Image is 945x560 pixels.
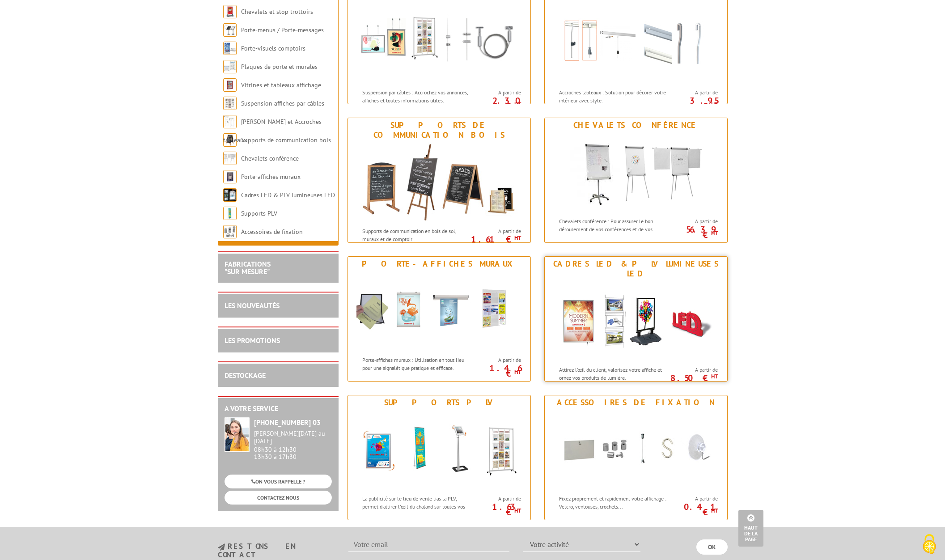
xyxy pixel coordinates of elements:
h2: A votre service [225,405,332,413]
sup: HT [514,507,521,514]
p: Chevalets conférence : Pour assurer le bon déroulement de vos conférences et de vos réunions. [559,217,670,240]
p: 0.41 € [668,504,718,515]
input: OK [696,539,728,555]
a: Chevalets conférence [241,154,299,162]
img: Cadres LED & PLV lumineuses LED [553,281,719,361]
div: Cadres LED & PLV lumineuses LED [547,259,725,279]
p: Fixez proprement et rapidement votre affichage : Velcro, ventouses, crochets... [559,495,670,510]
a: Accessoires de fixation Accessoires de fixation Fixez proprement et rapidement votre affichage : ... [544,395,728,520]
a: Chevalets et stop trottoirs [241,8,313,16]
img: Cimaises et Accroches tableaux [223,115,237,128]
a: Porte-visuels comptoirs [241,44,305,52]
button: Cookies (fenêtre modale) [914,530,945,560]
a: CONTACTEZ-NOUS [225,491,332,505]
a: LES PROMOTIONS [225,336,280,345]
img: Suspension affiches par câbles [356,4,522,84]
img: Cimaises et Accroches tableaux [553,4,719,84]
sup: HT [711,101,718,108]
a: Supports PLV Supports PLV La publicité sur le lieu de vente lias la PLV, permet d'attirer l'œil d... [347,395,531,520]
a: Suspension affiches par câbles [241,99,324,107]
img: Chevalets conférence [553,132,719,213]
div: Supports de communication bois [350,120,528,140]
img: Plaques de porte et murales [223,60,237,73]
a: Accessoires de fixation [241,228,303,236]
span: A partir de [672,218,718,225]
a: Supports de communication bois [241,136,331,144]
sup: HT [711,229,718,237]
div: [PERSON_NAME][DATE] au [DATE] [254,430,332,445]
img: Chevalets conférence [223,152,237,165]
img: Supports PLV [356,410,522,490]
p: La publicité sur le lieu de vente lias la PLV, permet d'attirer l'œil du chaland sur toutes vos c... [362,495,473,518]
p: Supports de communication en bois de sol, muraux et de comptoir [362,227,473,242]
a: Supports PLV [241,209,277,217]
span: A partir de [475,356,521,364]
span: A partir de [672,366,718,373]
img: newsletter.jpg [218,543,225,551]
span: A partir de [475,89,521,96]
p: 1.63 € [471,504,521,515]
img: Accessoires de fixation [553,410,719,490]
img: Cookies (fenêtre modale) [918,533,941,556]
img: Porte-affiches muraux [223,170,237,183]
a: Porte-affiches muraux Porte-affiches muraux Porte-affiches muraux : Utilisation en tout lieu pour... [347,256,531,382]
p: Porte-affiches muraux : Utilisation en tout lieu pour une signalétique pratique et efficace. [362,356,473,371]
div: 08h30 à 12h30 13h30 à 17h30 [254,430,332,461]
sup: HT [711,373,718,380]
p: 3.95 € [668,98,718,109]
a: DESTOCKAGE [225,371,266,380]
img: Chevalets et stop trottoirs [223,5,237,18]
a: FABRICATIONS"Sur Mesure" [225,259,271,276]
span: A partir de [672,495,718,502]
p: 56.39 € [668,227,718,238]
a: Cadres LED & PLV lumineuses LED Cadres LED & PLV lumineuses LED Attirez l’œil du client, valorise... [544,256,728,382]
p: Attirez l’œil du client, valorisez votre affiche et ornez vos produits de lumière. [559,366,670,381]
a: [PERSON_NAME] et Accroches tableaux [223,118,322,144]
img: Porte-menus / Porte-messages [223,23,237,37]
a: Porte-menus / Porte-messages [241,26,324,34]
sup: HT [514,101,521,108]
a: Cadres LED & PLV lumineuses LED [241,191,335,199]
p: Suspension par câbles : Accrochez vos annonces, affiches et toutes informations utiles. [362,89,473,104]
a: LES NOUVEAUTÉS [225,301,280,310]
a: Haut de la page [738,510,763,547]
a: Vitrines et tableaux affichage [241,81,321,89]
a: Plaques de porte et murales [241,63,318,71]
div: Porte-affiches muraux [350,259,528,269]
input: Votre email [348,537,509,552]
img: Supports PLV [223,207,237,220]
div: Supports PLV [350,398,528,407]
img: Suspension affiches par câbles [223,97,237,110]
img: widget-service.jpg [225,417,250,452]
img: Accessoires de fixation [223,225,237,238]
img: Porte-affiches muraux [356,271,522,352]
img: Supports de communication bois [356,142,522,223]
p: 1.46 € [471,365,521,376]
span: A partir de [475,228,521,235]
span: A partir de [672,89,718,96]
a: Porte-affiches muraux [241,173,301,181]
div: Accessoires de fixation [547,398,725,407]
strong: [PHONE_NUMBER] 03 [254,418,321,427]
a: ON VOUS RAPPELLE ? [225,475,332,488]
img: Cadres LED & PLV lumineuses LED [223,188,237,202]
sup: HT [514,234,521,242]
img: Porte-visuels comptoirs [223,42,237,55]
sup: HT [711,507,718,514]
a: Chevalets conférence Chevalets conférence Chevalets conférence : Pour assurer le bon déroulement ... [544,118,728,243]
a: Supports de communication bois Supports de communication bois Supports de communication en bois d... [347,118,531,243]
img: Vitrines et tableaux affichage [223,78,237,92]
p: 1.61 € [471,237,521,242]
p: 8.50 € [668,375,718,381]
div: Chevalets conférence [547,120,725,130]
span: A partir de [475,495,521,502]
p: 2.30 € [471,98,521,109]
p: Accroches tableaux : Solution pour décorer votre intérieur avec style. [559,89,670,104]
sup: HT [514,368,521,376]
h3: restons en contact [218,543,335,558]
